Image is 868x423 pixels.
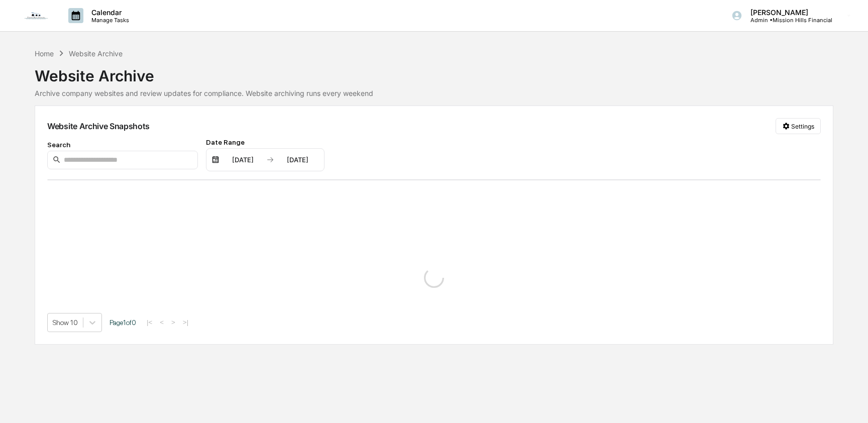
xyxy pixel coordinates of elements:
button: >| [180,318,191,327]
div: Date Range [206,138,324,146]
div: Search [47,141,198,149]
div: [DATE] [222,156,264,164]
img: arrow right [266,156,274,164]
button: < [157,318,167,327]
div: Website Archive Snapshots [47,121,150,131]
img: calendar [211,156,220,164]
button: > [168,318,178,327]
div: Home [35,49,54,58]
button: |< [144,318,155,327]
div: Website Archive [35,59,833,85]
div: [DATE] [276,156,319,164]
img: logo [24,12,48,20]
p: Calendar [83,8,134,17]
span: Page 1 of 0 [110,319,136,327]
button: Settings [776,118,821,134]
div: Website Archive [69,49,123,58]
p: Manage Tasks [83,17,134,24]
p: [PERSON_NAME] [742,8,832,17]
div: Archive company websites and review updates for compliance. Website archiving runs every weekend [35,89,833,97]
p: Admin • Mission Hills Financial [742,17,832,24]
